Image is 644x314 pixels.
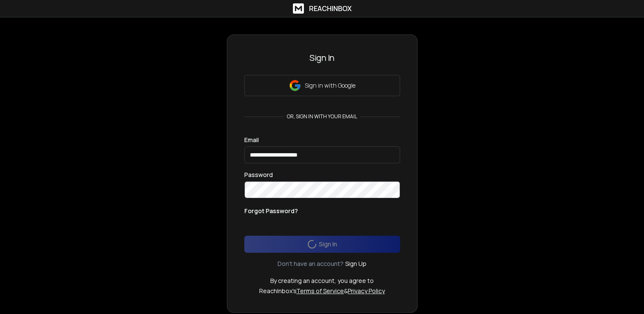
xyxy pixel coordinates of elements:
a: Terms of Service [296,287,344,295]
h3: Sign In [244,52,400,64]
a: Sign Up [345,260,366,268]
h1: ReachInbox [309,3,352,14]
p: Sign in with Google [305,81,355,90]
p: or, sign in with your email [283,113,361,120]
a: Privacy Policy [348,287,385,295]
p: By creating an account, you agree to [270,277,374,285]
label: Email [244,137,259,143]
button: Sign in with Google [244,75,400,96]
p: Don't have an account? [278,260,343,268]
p: Forgot Password? [244,207,298,215]
a: ReachInbox [293,3,352,14]
label: Password [244,172,273,178]
p: ReachInbox's & [259,287,385,295]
